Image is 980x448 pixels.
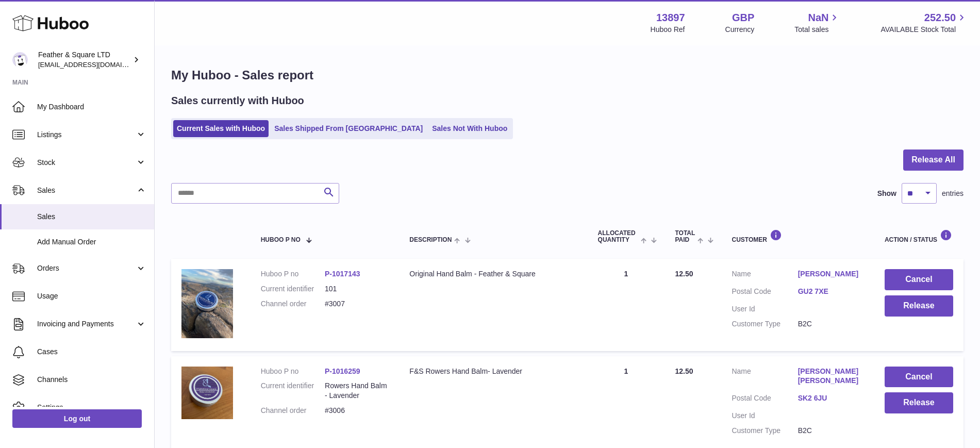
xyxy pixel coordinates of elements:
a: P-1017143 [325,270,360,278]
span: 12.50 [675,367,693,375]
dt: Channel order [261,406,325,416]
dt: Current identifier [261,381,325,401]
span: Add Manual Order [37,237,146,247]
a: Log out [12,409,142,428]
button: Release [885,295,953,317]
dd: B2C [798,426,864,436]
img: feathernsquare@gmail.com [12,52,28,68]
span: Cases [37,347,146,357]
div: Original Hand Balm - Feather & Square [409,269,577,279]
dt: Customer Type [732,426,798,436]
dt: Customer Type [732,319,798,329]
span: Invoicing and Payments [37,319,136,329]
a: 252.50 AVAILABLE Stock Total [881,11,968,35]
a: SK2 6JU [798,393,864,403]
button: Release All [903,150,964,171]
div: Feather & Square LTD [38,50,131,70]
a: NaN Total sales [794,11,840,35]
dt: Channel order [261,299,325,309]
dd: 101 [325,284,389,294]
button: Release [885,392,953,413]
dt: Name [732,367,798,389]
span: Channels [37,375,146,385]
span: 12.50 [675,270,693,278]
button: Cancel [885,269,953,290]
span: Total paid [675,230,695,243]
div: Huboo Ref [651,25,685,35]
a: Current Sales with Huboo [173,120,269,137]
span: Description [409,237,452,243]
dd: Rowers Hand Balm- Lavender [325,381,389,401]
a: [PERSON_NAME] [PERSON_NAME] [798,367,864,386]
img: il_fullxfull.5886853711_7eth.jpg [181,367,233,420]
h2: Sales currently with Huboo [171,94,304,108]
span: ALLOCATED Quantity [598,230,639,243]
a: Sales Not With Huboo [428,120,511,137]
span: Listings [37,130,136,140]
dd: B2C [798,319,864,329]
span: [EMAIL_ADDRESS][DOMAIN_NAME] [38,60,152,69]
span: My Dashboard [37,102,146,112]
span: Stock [37,158,136,168]
span: Total sales [794,25,840,35]
span: Huboo P no [261,237,301,243]
a: P-1016259 [325,367,360,375]
span: Orders [37,263,136,273]
span: Settings [37,403,146,412]
strong: 13897 [656,11,685,25]
h1: My Huboo - Sales report [171,67,964,84]
span: 252.50 [924,11,956,25]
span: NaN [808,11,828,25]
span: Usage [37,291,146,301]
span: AVAILABLE Stock Total [881,25,968,35]
label: Show [877,189,896,198]
dt: Huboo P no [261,269,325,279]
div: F&S Rowers Hand Balm- Lavender [409,367,577,376]
a: GU2 7XE [798,287,864,296]
a: Sales Shipped From [GEOGRAPHIC_DATA] [271,120,426,137]
span: entries [942,189,964,198]
dt: Name [732,269,798,281]
dt: Huboo P no [261,367,325,376]
button: Cancel [885,367,953,388]
strong: GBP [732,11,754,25]
div: Currency [725,25,755,35]
span: Sales [37,212,146,222]
dd: #3007 [325,299,389,309]
a: [PERSON_NAME] [798,269,864,279]
img: il_fullxfull.5545322717_sv0z.jpg [181,269,233,338]
dt: Postal Code [732,287,798,299]
td: 1 [588,259,665,351]
div: Customer [732,229,863,243]
dd: #3006 [325,406,389,416]
dt: User Id [732,411,798,421]
span: Sales [37,186,136,195]
dt: Current identifier [261,284,325,294]
dt: Postal Code [732,393,798,406]
dt: User Id [732,304,798,314]
div: Action / Status [885,229,953,243]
